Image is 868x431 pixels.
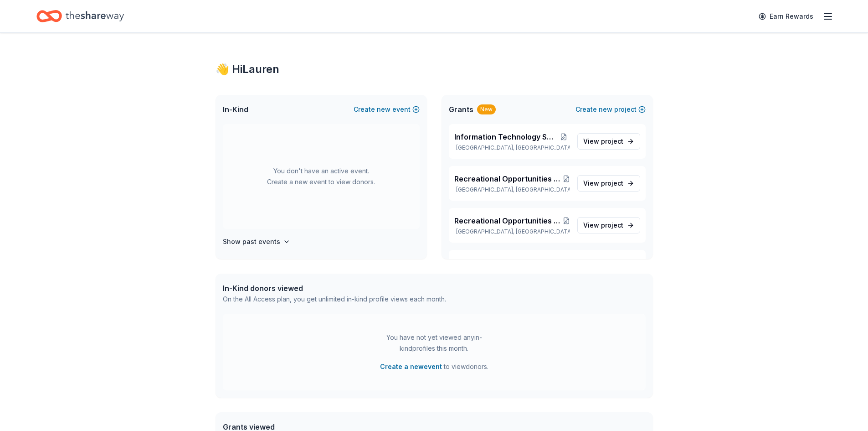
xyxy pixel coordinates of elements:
[216,62,653,77] div: 👋 Hi Lauren
[36,5,124,27] a: Home
[223,294,446,305] div: On the All Access plan, you get unlimited in-kind profile views each month.
[380,361,488,372] span: to view donors .
[601,221,623,229] span: project
[577,175,640,192] a: View project
[577,133,640,150] a: View project
[377,332,491,354] div: You have not yet viewed any in-kind profiles this month.
[601,179,623,187] span: project
[583,220,623,231] span: View
[223,104,248,115] span: In-Kind
[377,104,390,115] span: new
[223,236,280,247] h4: Show past events
[583,178,623,189] span: View
[577,217,640,234] a: View project
[354,104,420,115] button: Createnewevent
[575,104,646,115] button: Createnewproject
[454,215,563,226] span: Recreational Opportunities & Materials for School-Aged Youth with Intellectual and Developmental ...
[454,131,558,142] span: Information Technology Safety & Security
[454,173,563,184] span: Recreational Opportunities & Materials for People with Intellectual and Developmental Disabilitie...
[477,104,496,114] div: New
[454,228,570,235] p: [GEOGRAPHIC_DATA], [GEOGRAPHIC_DATA]
[599,104,612,115] span: new
[753,8,819,25] a: Earn Rewards
[454,186,570,193] p: [GEOGRAPHIC_DATA], [GEOGRAPHIC_DATA]
[583,136,623,147] span: View
[601,137,623,145] span: project
[449,104,473,115] span: Grants
[454,144,570,151] p: [GEOGRAPHIC_DATA], [GEOGRAPHIC_DATA]
[223,283,446,294] div: In-Kind donors viewed
[380,361,442,372] button: Create a newevent
[454,257,563,268] span: Recreational Equipment & Assistive Technology for People with Intellectual and Developmental Disa...
[223,124,420,229] div: You don't have an active event. Create a new event to view donors.
[223,236,290,247] button: Show past events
